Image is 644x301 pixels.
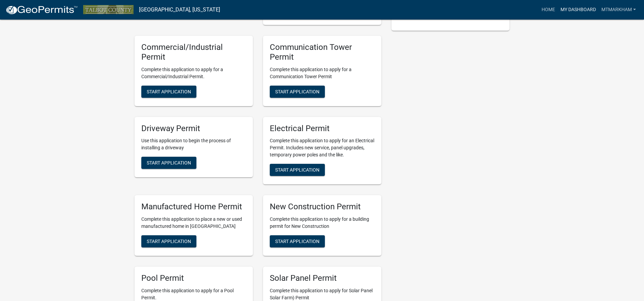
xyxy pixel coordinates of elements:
p: Complete this application to apply for a Commercial/Industrial Permit. [141,66,246,80]
span: Start Application [147,160,191,165]
p: Use this application to begin the process of installing a driveway [141,137,246,151]
h5: Electrical Permit [270,124,375,133]
h5: New Construction Permit [270,202,375,212]
h5: Commercial/Industrial Permit [141,42,246,62]
a: Home [539,3,558,16]
p: Complete this application to apply for an Electrical Permit. Includes new service, panel upgrades... [270,137,375,158]
h5: Pool Permit [141,273,246,283]
span: Start Application [275,239,319,244]
h5: Communication Tower Permit [270,42,375,62]
button: Start Application [141,157,196,169]
a: [GEOGRAPHIC_DATA], [US_STATE] [139,4,220,16]
span: Start Application [275,89,319,94]
button: Start Application [141,235,196,247]
h5: Driveway Permit [141,124,246,133]
a: My Dashboard [558,3,599,16]
p: Complete this application to place a new or used manufactured home in [GEOGRAPHIC_DATA] [141,216,246,230]
p: Complete this application to apply for a building permit for New Construction [270,216,375,230]
button: Start Application [270,164,325,176]
button: Start Application [141,86,196,98]
button: Start Application [270,235,325,247]
a: mtmarkham [599,3,639,16]
span: Start Application [147,89,191,94]
h5: Manufactured Home Permit [141,202,246,212]
p: Complete this application to apply for a Communication Tower Permit [270,66,375,80]
span: Start Application [147,239,191,244]
button: Start Application [270,86,325,98]
h5: Solar Panel Permit [270,273,375,283]
span: Start Application [275,167,319,173]
img: Talbot County, Georgia [83,5,134,14]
